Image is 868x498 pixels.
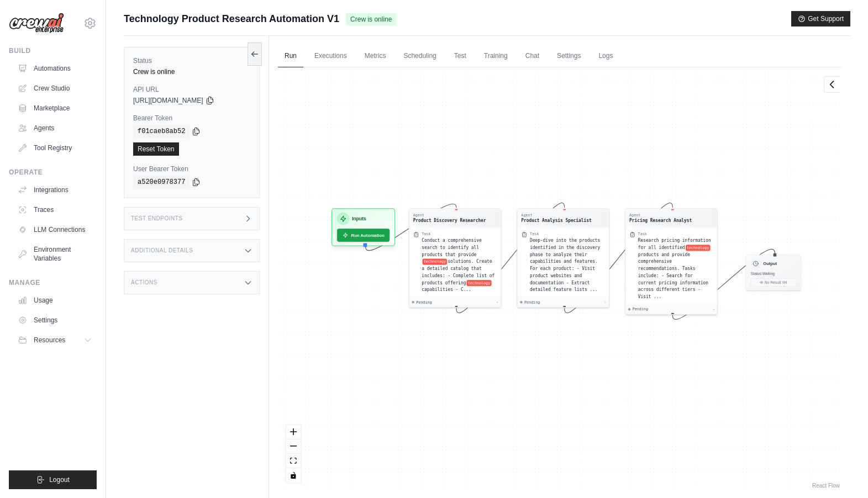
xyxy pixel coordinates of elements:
a: Reset Token [133,142,179,156]
a: Chat [519,45,546,68]
a: Scheduling [397,45,443,68]
div: Product Discovery Researcher [413,218,486,224]
div: Conduct a comprehensive search to identify all products that provide {technology} solutions. Crea... [422,237,497,293]
div: Crew is online [133,67,250,76]
a: Agents [13,119,97,137]
g: Edge from 0b7c02e9f0893894ca79627d59199636 to ea9dc009476f2717c84299103fbf1ad1 [456,203,565,313]
button: zoom in [286,425,301,439]
a: Settings [13,311,97,329]
a: Settings [550,45,587,68]
a: Usage [13,292,97,309]
label: Bearer Token [133,114,250,123]
label: Status [133,56,250,65]
button: Logout [9,470,97,489]
span: technology [422,259,447,265]
g: Edge from inputsNode to 0b7c02e9f0893894ca79627d59199636 [365,204,456,250]
div: - [604,300,607,305]
code: a520e0978377 [133,176,190,189]
span: Deep-dive into the products identified in the discovery phase to analyze their capabilities and f... [530,238,600,292]
button: Resources [13,331,97,349]
div: Operate [9,168,97,177]
span: Crew is online [346,13,396,25]
label: API URL [133,85,250,94]
a: Crew Studio [13,80,97,97]
div: Task [530,231,539,236]
div: Agent [521,213,591,218]
span: capabilities - C... [422,287,471,292]
label: User Bearer Token [133,165,250,173]
span: Conduct a comprehensive search to identify all products that provide [422,238,481,257]
span: Technology Product Research Automation V1 [124,11,339,27]
g: Edge from ea9dc009476f2717c84299103fbf1ad1 to 284680ef1c62497c2aa2dbdfed6184c3 [565,203,673,313]
button: Get Support [791,11,850,27]
div: - [496,300,498,305]
a: Test [448,45,473,68]
button: toggle interactivity [286,468,301,483]
div: InputsRun Automation [332,208,395,246]
a: Automations [13,60,97,77]
span: Pending [633,307,648,312]
div: Product Analysis Specialist [521,218,591,224]
g: Edge from 284680ef1c62497c2aa2dbdfed6184c3 to outputNode [672,249,775,319]
div: Research pricing information for all identified {technology} products and provide comprehensive r... [638,237,713,300]
code: f01caeb8ab52 [133,125,190,138]
span: solutions. Create a detailed catalog that includes: - Complete list of products offering [422,259,495,285]
span: technology [467,280,492,286]
div: Deep-dive into the products identified in the discovery phase to analyze their capabilities and f... [530,237,605,293]
button: Run Automation [337,229,390,241]
a: Metrics [358,45,393,68]
a: Traces [13,201,97,219]
button: No Result Yet [751,278,796,287]
span: products and provide comprehensive recommendations. Tasks include: - Search for current pricing i... [638,252,708,299]
span: Pending [416,300,432,305]
a: Training [477,45,514,68]
button: zoom out [286,439,301,454]
a: Executions [308,45,354,68]
a: React Flow attribution [812,483,840,489]
a: Environment Variables [13,241,97,267]
h3: Test Endpoints [131,215,183,222]
div: AgentProduct Discovery ResearcherTaskConduct a comprehensive search to identify all products that... [409,208,502,308]
a: Run [278,45,303,68]
div: AgentPricing Research AnalystTaskResearch pricing information for all identifiedtechnologyproduct... [625,208,718,315]
a: LLM Connections [13,221,97,239]
span: Status: Waiting [751,271,775,276]
span: technology [686,245,711,251]
div: Agent [413,213,486,218]
img: Logo [9,13,64,34]
div: Agent [629,213,692,218]
a: Integrations [13,181,97,199]
div: OutputStatus:WaitingNo Result Yet [745,255,801,290]
div: Task [638,231,647,236]
div: Manage [9,278,97,287]
h3: Inputs [352,215,366,222]
span: Resources [34,336,65,345]
h3: Actions [131,279,157,286]
div: Build [9,46,97,55]
div: - [712,307,714,312]
h3: Additional Details [131,247,193,254]
div: React Flow controls [286,425,301,483]
a: Marketplace [13,99,97,117]
a: Logs [592,45,619,68]
span: Pending [524,300,540,305]
span: Research pricing information for all identified [638,238,711,250]
h3: Output [763,261,777,267]
span: [URL][DOMAIN_NAME] [133,96,203,105]
button: fit view [286,454,301,468]
div: Task [422,231,430,236]
div: Pricing Research Analyst [629,218,692,224]
a: Tool Registry [13,139,97,157]
span: Logout [49,475,70,484]
div: AgentProduct Analysis SpecialistTaskDeep-dive into the products identified in the discovery phase... [517,208,610,308]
